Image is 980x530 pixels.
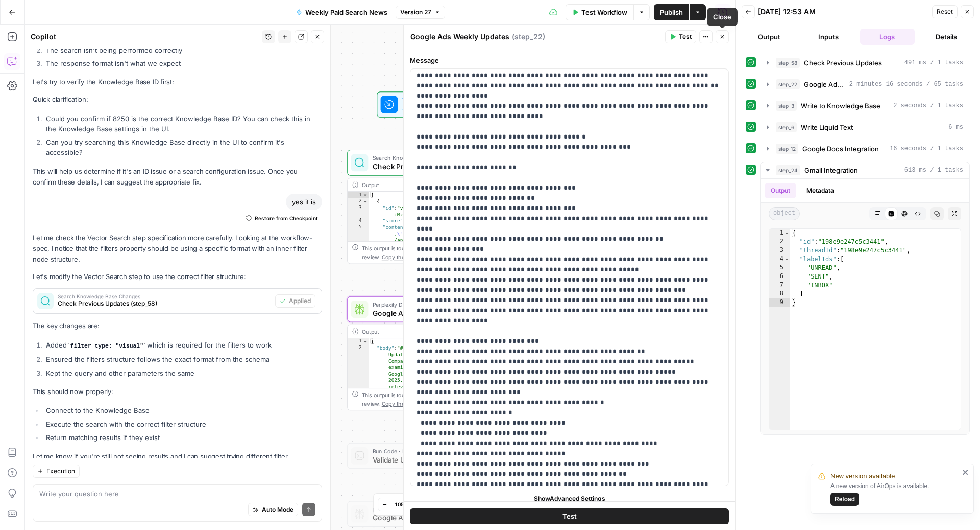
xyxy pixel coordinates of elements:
button: close [962,468,969,476]
span: Search Knowledge Base Changes [58,294,271,299]
p: Let me know if you're still not seeing results and I can suggest trying different filter configur... [33,451,322,473]
div: Run Code · PythonValidate URL PathsStep 43 [347,443,514,469]
span: step_58 [776,58,800,68]
button: Reload [830,493,859,506]
p: Let's modify the Vector Search step to use the correct filter structure: [33,271,322,282]
div: 7 [769,281,790,290]
span: Toggle code folding, rows 1 through 9 [784,229,790,238]
span: Copy the output [382,400,423,407]
li: Could you confirm if 8250 is the correct Knowledge Base ID? You can check this in the Knowledge B... [43,113,322,134]
span: Weekly Paid Search News [305,7,387,17]
div: Perplexity Deep ResearchGoogle Ads Monthly UpdatesStep 1 [347,501,514,527]
span: step_12 [776,144,798,154]
p: Let's try to verify the Knowledge Base ID first: [33,77,322,87]
div: Output [362,327,484,336]
div: Perplexity Deep ResearchGoogle Ads Weekly UpdatesStep 22Output{ "body":"# Latest Google Search Ad... [347,296,514,411]
textarea: Google Ads Weekly Updates [410,32,509,42]
span: Version 27 [400,8,431,17]
span: Toggle code folding, rows 2 through 6 [362,198,369,205]
button: Reset [932,5,958,18]
span: Toggle code folding, rows 1 through 3 [362,338,369,345]
button: Auto Mode [248,503,298,516]
li: Can you try searching this Knowledge Base directly in the UI to confirm it's accessible? [43,137,322,157]
span: Test Workflow [581,7,627,17]
span: Google Ads Weekly Updates [804,79,845,89]
label: Message [410,55,729,65]
div: 1 [769,229,790,238]
span: Toggle code folding, rows 1 through 7 [362,192,369,198]
span: Execution [46,467,75,476]
button: Version 27 [396,6,445,19]
span: 613 ms / 1 tasks [904,166,963,175]
span: Check Previous Updates (step_58) [58,299,271,308]
div: This output is too large & has been abbreviated for review. to view the full content. [362,390,509,408]
span: Google Ads Monthly Updates [373,513,485,523]
button: Restore from Checkpoint [242,212,322,224]
div: 4 [348,218,369,224]
p: This will help us determine if it's an ID issue or a search configuration issue. Once you confirm... [33,166,322,188]
span: Test [562,511,577,521]
span: Gmail Integration [804,165,858,175]
button: Test [665,30,696,43]
div: 613 ms / 1 tasks [761,179,969,434]
p: Quick clarification: [33,94,322,105]
span: Google Ads Weekly Updates [373,308,481,318]
button: Execution [33,465,80,478]
span: Search Knowledge Base [373,153,481,162]
span: 2 minutes 16 seconds / 65 tasks [849,80,963,89]
p: This should now properly: [33,386,322,397]
span: ( step_22 ) [512,32,545,42]
span: 16 seconds / 1 tasks [890,144,963,153]
code: filter_type: "visual" [67,343,147,349]
span: Auto Mode [262,505,293,514]
button: Output [742,29,797,45]
button: Test [410,508,729,524]
div: 2 [769,238,790,246]
span: Perplexity Deep Research [373,300,481,309]
div: 8 [769,290,790,298]
button: 16 seconds / 1 tasks [761,141,969,157]
span: step_24 [776,165,800,175]
span: Applied [289,296,311,306]
button: 6 ms [761,119,969,135]
div: 1 [348,338,369,345]
button: Logs [860,29,915,45]
button: 2 seconds / 1 tasks [761,98,969,114]
li: The search isn't being performed correctly [43,45,322,55]
div: 4 [769,255,790,264]
span: Write to Knowledge Base [801,101,880,111]
button: Output [765,183,796,198]
span: step_22 [776,79,800,89]
span: Perplexity Deep Research [373,505,485,514]
span: 6 ms [948,123,963,132]
div: 2 [348,198,369,205]
div: 1 [348,192,369,198]
div: 3 [348,205,369,218]
button: Metadata [800,183,840,198]
p: The key changes are: [33,320,322,331]
div: A new version of AirOps is available. [830,481,959,506]
span: Reload [835,495,855,504]
p: Let me check the Vector Search step specification more carefully. Looking at the workflow-spec, I... [33,233,322,265]
span: Publish [660,7,683,17]
span: Validate URL Paths [373,454,481,465]
div: yes it is [286,194,322,210]
div: WorkflowSet InputsInputs [347,91,514,118]
button: 491 ms / 1 tasks [761,55,969,71]
div: 5 [769,264,790,272]
div: Output [362,180,484,189]
span: Show Advanced Settings [534,494,605,503]
li: Added which is required for the filters to work [43,340,322,351]
button: Applied [275,294,315,308]
span: 2 seconds / 1 tasks [893,101,963,110]
button: Test Workflow [566,4,633,20]
span: Write Liquid Text [801,122,853,132]
button: Weekly Paid Search News [290,4,394,20]
span: Copy the output [382,254,423,261]
span: Check Previous Updates [804,58,882,68]
div: 3 [769,246,790,255]
span: New version available [830,471,895,481]
span: object [769,207,800,220]
span: Check Previous Updates [373,161,481,172]
li: Ensured the filters structure follows the exact format from the schema [43,354,322,364]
